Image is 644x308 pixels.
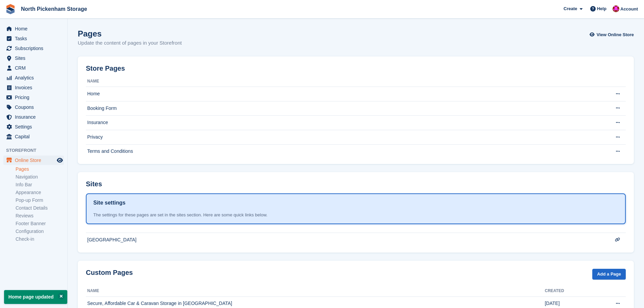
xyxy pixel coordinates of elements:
p: Update the content of pages in your Storefront [78,39,182,47]
th: Name [86,286,545,297]
a: menu [3,34,64,43]
td: Booking Form [86,101,599,116]
a: menu [3,44,64,53]
span: CRM [15,63,55,73]
span: Online Store [15,156,55,165]
span: Analytics [15,73,55,82]
td: Terms and Conditions [86,144,599,159]
a: menu [3,112,64,122]
span: Storefront [6,147,67,154]
td: Home [86,87,599,101]
a: Pop-up Form [16,197,64,204]
h1: Site settings [93,199,125,207]
p: Home page updated [4,290,67,304]
div: The settings for these pages are set in the sites section. Here are some quick links below. [93,212,618,218]
img: stora-icon-8386f47178a22dfd0bd8f6a31ec36ba5ce8667c1dd55bd0f319d3a0aa187defe.svg [5,4,16,14]
h2: Store Pages [86,65,125,72]
a: Footer Banner [16,220,64,227]
span: Tasks [15,34,55,43]
span: Create [564,5,577,12]
h1: Pages [78,29,182,38]
span: View Online Store [597,31,634,38]
span: Settings [15,122,55,132]
span: Insurance [15,112,55,122]
a: Info Bar [16,182,64,188]
a: menu [3,132,64,141]
span: Capital [15,132,55,141]
a: menu [3,53,64,63]
h2: Sites [86,180,102,188]
a: menu [3,102,64,112]
a: Add a Page [592,269,626,280]
span: Home [15,24,55,33]
a: Check-in [16,236,64,242]
img: Dylan Taylor [613,5,619,12]
a: Reviews [16,213,64,219]
a: Appearance [16,189,64,196]
a: Configuration [16,228,64,235]
a: menu [3,122,64,132]
span: Pricing [15,93,55,102]
span: Invoices [15,83,55,92]
h2: Custom Pages [86,269,133,277]
span: Coupons [15,102,55,112]
span: Help [597,5,606,12]
a: menu [3,83,64,92]
td: Privacy [86,130,599,144]
a: Preview store [56,156,64,164]
a: menu [3,73,64,82]
a: Contact Details [16,205,64,211]
th: Name [86,76,599,87]
a: menu [3,93,64,102]
span: Account [620,6,638,13]
a: North Pickenham Storage [18,3,90,15]
a: Navigation [16,174,64,180]
a: menu [3,24,64,33]
span: Sites [15,53,55,63]
span: Subscriptions [15,44,55,53]
a: menu [3,156,64,165]
a: Pages [16,166,64,172]
a: menu [3,63,64,73]
td: Insurance [86,116,599,130]
a: View Online Store [591,29,634,40]
th: Created [545,286,599,297]
td: [GEOGRAPHIC_DATA] [86,233,599,247]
